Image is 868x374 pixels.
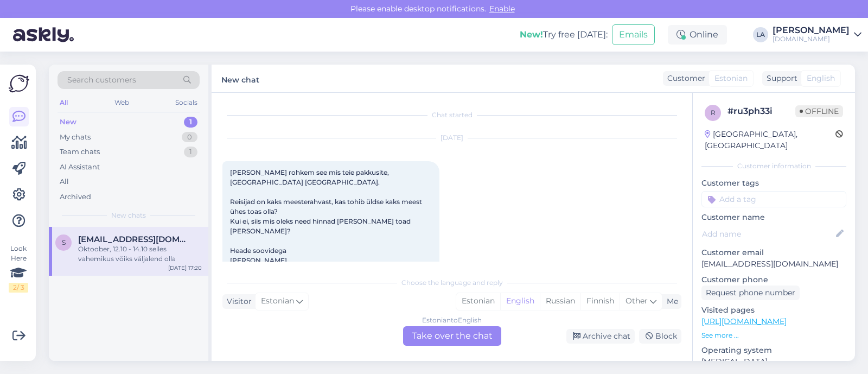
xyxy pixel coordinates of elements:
[701,274,846,286] p: Customer phone
[230,168,424,264] span: [PERSON_NAME] rohkem see mis teie pakkusite, [GEOGRAPHIC_DATA] [GEOGRAPHIC_DATA]. Reisijad on kak...
[701,191,846,207] input: Add a tag
[773,26,861,43] a: [PERSON_NAME][DOMAIN_NAME]
[403,326,501,346] div: Take over the chat
[662,296,678,307] div: Me
[173,96,200,110] div: Socials
[9,244,28,293] div: Look Here
[727,105,795,118] div: # ru3ph33i
[112,96,131,110] div: Web
[701,161,846,171] div: Customer information
[78,234,191,244] span: soosaarerli@gmail.com
[705,129,835,151] div: [GEOGRAPHIC_DATA], [GEOGRAPHIC_DATA]
[60,162,100,173] div: AI Assistant
[60,117,76,128] div: New
[456,293,500,309] div: Estonian
[58,96,70,110] div: All
[520,29,543,40] b: New!
[762,73,797,84] div: Support
[222,110,681,120] div: Chat started
[701,258,846,270] p: [EMAIL_ADDRESS][DOMAIN_NAME]
[540,293,580,309] div: Russian
[701,247,846,258] p: Customer email
[221,71,259,86] label: New chat
[701,305,846,316] p: Visited pages
[701,286,800,300] div: Request phone number
[168,264,202,272] div: [DATE] 17:20
[520,28,608,41] div: Try free [DATE]:
[668,25,727,45] div: Online
[701,178,846,189] p: Customer tags
[9,283,28,293] div: 2 / 3
[261,295,294,307] span: Estonian
[60,176,69,187] div: All
[60,132,91,143] div: My chats
[612,24,655,45] button: Emails
[773,26,850,35] div: [PERSON_NAME]
[184,147,197,157] div: 1
[222,278,681,288] div: Choose the language and reply
[60,192,91,202] div: Archived
[702,228,834,240] input: Add name
[184,117,197,128] div: 1
[60,147,100,157] div: Team chats
[807,73,835,84] span: English
[9,73,29,94] img: Askly Logo
[222,133,681,143] div: [DATE]
[222,296,252,307] div: Visitor
[500,293,540,309] div: English
[67,74,136,86] span: Search customers
[626,296,648,306] span: Other
[701,316,787,326] a: [URL][DOMAIN_NAME]
[753,27,768,42] div: LA
[566,329,635,344] div: Archive chat
[580,293,620,309] div: Finnish
[639,329,681,344] div: Block
[711,109,716,117] span: r
[773,35,850,43] div: [DOMAIN_NAME]
[182,132,197,143] div: 0
[663,73,705,84] div: Customer
[714,73,748,84] span: Estonian
[111,211,146,220] span: New chats
[795,105,843,117] span: Offline
[701,356,846,367] p: [MEDICAL_DATA]
[486,4,518,14] span: Enable
[422,315,482,325] div: Estonian to English
[701,212,846,223] p: Customer name
[701,331,846,340] p: See more ...
[78,244,202,264] div: Oktoober, 12.10 - 14.10 selles vahemikus võiks väljalend olla
[62,238,66,246] span: s
[701,345,846,356] p: Operating system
